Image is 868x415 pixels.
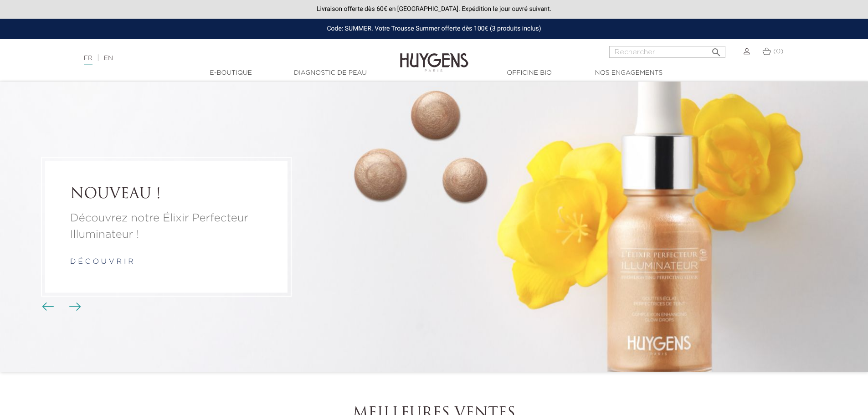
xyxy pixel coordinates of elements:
[104,55,113,61] a: EN
[609,46,725,58] input: Rechercher
[70,259,134,266] a: d é c o u v r i r
[484,68,575,78] a: Officine Bio
[70,210,262,243] a: Découvrez notre Élixir Perfecteur Illuminateur !
[583,68,674,78] a: Nos engagements
[46,300,75,314] div: Boutons du carrousel
[185,68,277,78] a: E-Boutique
[708,43,724,56] button: 
[84,55,92,65] a: FR
[79,53,355,64] div: |
[400,38,468,73] img: Huygens
[70,186,262,203] a: NOUVEAU !
[285,68,376,78] a: Diagnostic de peau
[711,44,722,55] i: 
[773,48,783,55] span: (0)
